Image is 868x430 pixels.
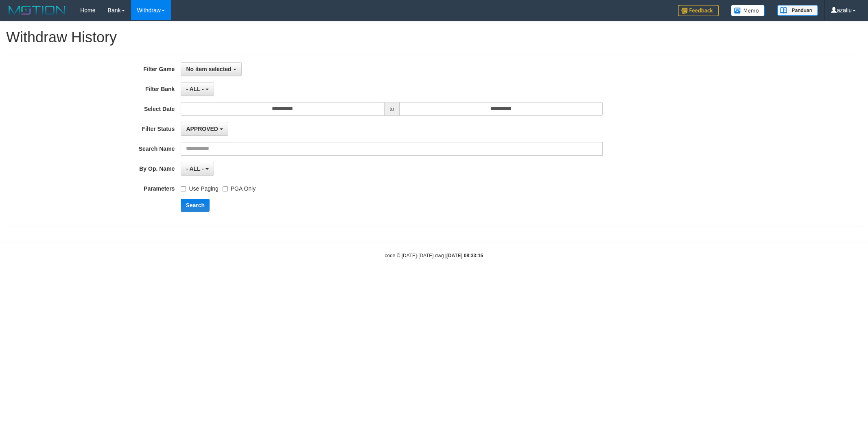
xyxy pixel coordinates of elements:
span: to [384,102,400,116]
input: Use Paging [181,186,186,191]
img: MOTION_logo.png [6,4,68,16]
span: APPROVED [186,126,218,132]
small: code © [DATE]-[DATE] dwg | [385,253,483,258]
label: PGA Only [223,182,256,193]
input: PGA Only [223,186,228,191]
img: panduan.png [777,5,818,16]
span: - ALL - [186,165,204,172]
span: No item selected [186,66,231,72]
h1: Withdraw History [6,29,862,46]
button: APPROVED [181,122,228,136]
button: - ALL - [181,82,214,96]
strong: [DATE] 08:33:15 [446,253,483,258]
img: Button%20Memo.svg [731,5,765,16]
button: Search [181,199,210,212]
label: Use Paging [181,182,218,193]
button: - ALL - [181,162,214,176]
button: No item selected [181,62,241,76]
span: - ALL - [186,86,204,92]
img: Feedback.jpg [678,5,719,16]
